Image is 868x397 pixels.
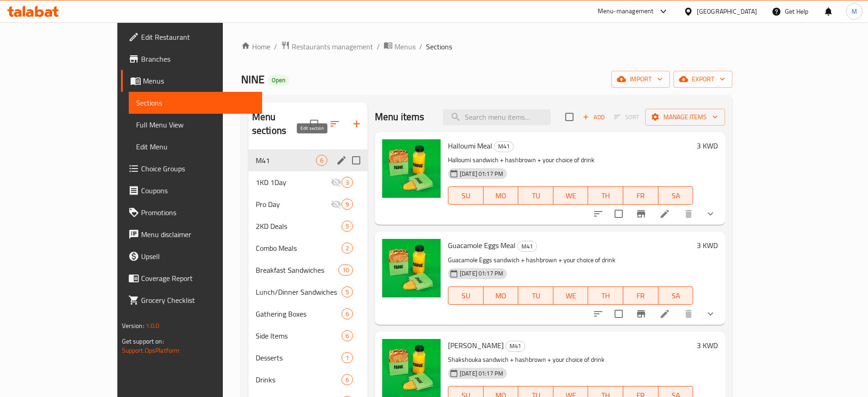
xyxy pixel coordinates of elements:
div: M41 [505,341,525,352]
button: Branch-specific-item [630,303,652,325]
span: SA [662,189,690,202]
span: Guacamole Eggs Meal [448,238,516,252]
div: items [342,221,353,232]
button: TU [518,186,553,205]
a: Support.OpsPlatform [122,344,180,356]
span: TH [592,189,620,202]
span: [PERSON_NAME] [448,339,504,352]
span: Side Items [256,330,342,341]
span: Lunch/Dinner Sandwiches [256,286,342,297]
span: M41 [506,341,525,351]
span: M41 [256,155,316,166]
div: items [338,265,353,275]
span: Edit Restaurant [141,32,255,42]
button: edit [335,154,348,167]
div: Side Items6 [248,325,368,347]
span: Select to update [609,304,628,323]
button: show more [700,303,721,325]
span: SA [662,289,690,302]
span: 5 [342,222,352,231]
span: FR [627,189,655,202]
a: Promotions [121,201,262,223]
a: Sections [129,92,262,114]
p: Shakshouka sandwich + hashbrown + your choice of drink [448,354,693,365]
button: SA [658,286,694,305]
span: Pro Day [256,199,331,210]
span: Desserts [256,352,342,363]
span: 6 [316,156,327,165]
button: FR [623,186,658,205]
div: [GEOGRAPHIC_DATA] [697,6,757,16]
div: Breakfast Sandwiches [256,265,338,275]
button: TU [518,286,553,305]
button: MO [484,286,519,305]
span: 1KD 1Day [256,177,331,188]
button: SA [658,186,694,205]
svg: Inactive section [331,177,342,188]
h2: Menu items [375,110,425,124]
span: 9 [342,200,352,209]
button: SU [448,186,484,205]
span: Menus [143,75,255,86]
span: Sort sections [324,113,346,135]
span: 5 [342,288,352,296]
span: TH [592,289,620,302]
div: 2KD Deals5 [248,215,368,237]
span: Open [268,76,289,84]
a: Coverage Report [121,267,262,289]
img: Guacamole Eggs Meal [382,239,441,297]
h6: 3 KWD [697,239,718,252]
button: sort-choices [587,303,609,325]
span: Menus [395,41,416,52]
button: delete [678,303,700,325]
button: Add section [346,113,368,135]
div: items [316,155,327,166]
span: Drinks [256,374,342,385]
span: M [852,6,857,16]
span: [DATE] 01:17 PM [456,169,507,178]
a: Coupons [121,180,262,201]
p: Guacamole Eggs sandwich + hashbrown + your choice of drink [448,254,693,266]
span: 3 [342,178,352,187]
div: items [342,177,353,188]
span: [DATE] 01:17 PM [456,269,507,278]
div: items [342,352,353,363]
button: TH [588,286,623,305]
span: NINE [241,69,264,90]
div: items [342,374,353,385]
div: Gathering Boxes6 [248,303,368,325]
span: 2KD Deals [256,221,342,232]
button: TH [588,186,623,205]
span: Select section first [608,110,645,124]
div: Gathering Boxes [256,308,342,319]
a: Branches [121,48,262,70]
div: Breakfast Sandwiches10 [248,259,368,281]
span: Manage items [652,111,718,123]
span: Branches [141,53,255,64]
li: / [419,41,422,52]
div: Combo Meals [256,243,342,254]
div: items [342,330,353,341]
span: Menu disclaimer [141,229,255,240]
img: Halloumi Meal [382,139,441,198]
a: Edit Restaurant [121,26,262,48]
div: Open [268,75,289,86]
div: M416edit [248,149,368,171]
span: WE [557,189,585,202]
span: Sections [136,97,255,108]
button: Branch-specific-item [630,203,652,225]
a: Grocery Checklist [121,289,262,311]
span: Choice Groups [141,163,255,174]
button: import [611,71,670,88]
span: import [619,74,663,85]
button: Manage items [645,109,725,126]
span: Full Menu View [136,119,255,130]
div: Drinks6 [248,369,368,391]
button: sort-choices [587,203,609,225]
span: Sections [426,41,452,52]
div: Combo Meals2 [248,237,368,259]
